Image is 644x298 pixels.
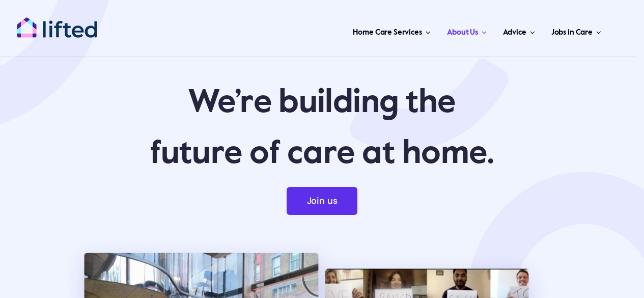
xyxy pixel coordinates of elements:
[16,133,628,174] p: future of care at home.
[287,187,358,215] a: Join us
[353,24,422,41] span: Home Care Services
[447,24,478,41] span: About Us
[444,15,490,46] a: About Us
[119,15,605,46] nav: Main Menu
[548,15,605,46] a: Jobs in Care
[500,15,538,46] a: Advice
[16,17,98,27] a: lifted-logo
[307,196,338,206] span: Join us
[16,83,628,123] p: We’re building the
[503,24,526,41] span: Advice
[551,24,593,41] span: Jobs in Care
[350,15,434,46] a: Home Care Services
